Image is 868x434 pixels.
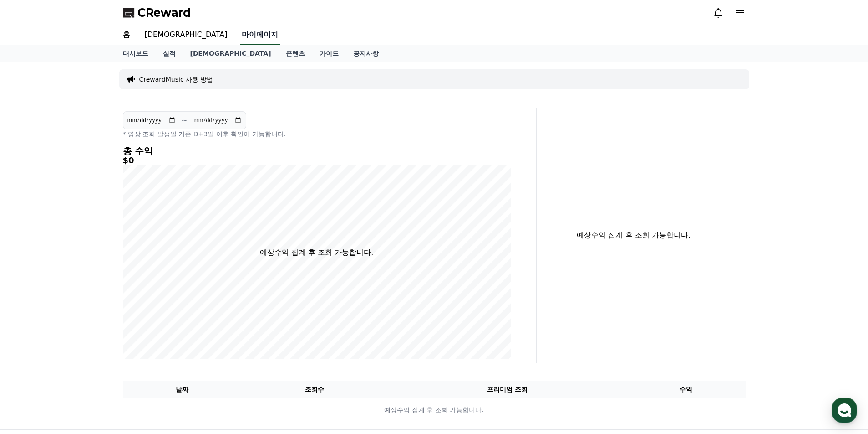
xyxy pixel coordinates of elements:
[123,381,242,398] th: 날짜
[29,303,34,310] span: 홈
[141,303,152,310] span: 설정
[123,405,745,415] p: 예상수익 집계 후 조회 가능합니다.
[156,45,183,62] a: 실적
[240,26,280,45] a: 마이페이지
[116,45,156,62] a: 대시보드
[627,381,746,398] th: 수익
[182,115,188,126] p: ~
[260,247,373,258] p: 예상수익 집계 후 조회 가능합니다.
[139,75,213,84] a: CrewardMusic 사용 방법
[123,129,511,139] p: * 영상 조회 발생일 기준 D+3일 이후 확인이 가능합니다.
[312,45,346,62] a: 가이드
[83,303,94,310] span: 대화
[3,289,60,312] a: 홈
[60,289,117,312] a: 대화
[123,156,511,165] h5: $0
[241,381,387,398] th: 조회수
[117,289,175,312] a: 설정
[388,381,627,398] th: 프리미엄 조회
[544,230,724,241] p: 예상수익 집계 후 조회 가능합니다.
[137,26,235,45] a: [DEMOGRAPHIC_DATA]
[183,45,279,62] a: [DEMOGRAPHIC_DATA]
[116,26,137,45] a: 홈
[346,45,386,62] a: 공지사항
[137,5,191,20] span: CReward
[123,5,191,20] a: CReward
[123,146,511,156] h4: 총 수익
[279,45,312,62] a: 콘텐츠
